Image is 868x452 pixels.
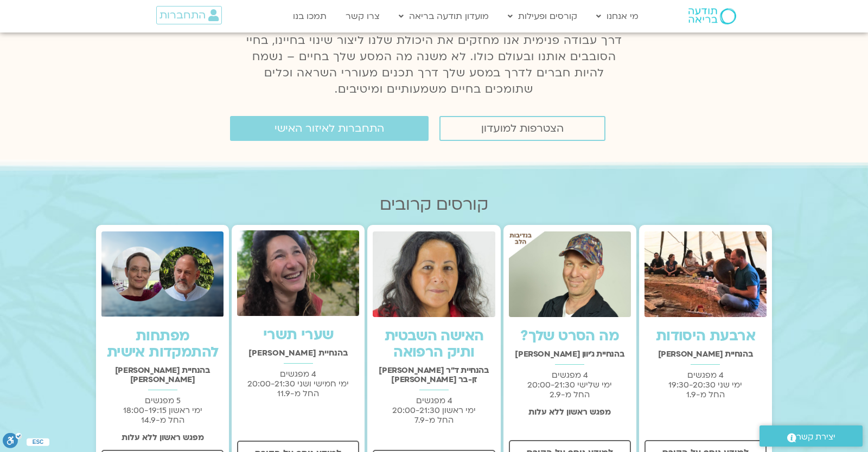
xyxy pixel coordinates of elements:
[288,6,332,27] a: תמכו בנו
[502,6,583,27] a: קורסים ופעילות
[644,370,767,399] p: 4 מפגשים ימי שני 19:30-20:30
[796,430,835,444] span: יצירת קשר
[373,396,495,425] p: 4 מפגשים ימי ראשון 20:00-21:30
[340,6,385,27] a: צרו קשר
[275,122,384,134] span: התחברות לאיזור האישי
[107,326,219,362] a: מפתחות להתמקדות אישית
[230,116,429,141] a: התחברות לאיזור האישי
[373,366,495,384] h2: בהנחיית ד"ר [PERSON_NAME] זן-בר [PERSON_NAME]
[520,326,619,346] a: מה הסרט שלך?
[141,415,184,425] span: החל מ-14.9
[385,326,484,362] a: האישה השבטית ותיק הרפואה
[644,350,767,359] h2: בהנחיית [PERSON_NAME]
[393,6,494,27] a: מועדון תודעה בריאה
[240,33,628,98] p: דרך עבודה פנימית אנו מחזקים את היכולת שלנו ליצור שינוי בחיינו, בחיי הסובבים אותנו ובעולם כולו. לא...
[96,195,772,214] h2: קורסים קרובים
[688,8,736,24] img: תודעה בריאה
[122,432,204,443] strong: מפגש ראשון ללא עלות
[509,370,631,399] p: 4 מפגשים ימי שלישי 20:00-21:30
[550,389,590,400] span: החל מ-2.9
[591,6,644,27] a: מי אנחנו
[414,415,454,425] span: החל מ-7.9
[439,116,605,141] a: הצטרפות למועדון
[759,425,863,447] a: יצירת קשר
[101,366,224,384] h2: בהנחיית [PERSON_NAME] [PERSON_NAME]
[237,369,359,398] p: 4 מפגשים ימי חמישי ושני 20:00-21:30 החל מ-11.9
[481,122,564,134] span: הצטרפות למועדון
[528,406,611,417] strong: מפגש ראשון ללא עלות
[509,350,631,359] h2: בהנחיית ג'יוון [PERSON_NAME]
[159,9,206,21] span: התחברות
[656,326,755,346] a: ארבעת היסודות
[237,348,359,358] h2: בהנחיית [PERSON_NAME]
[686,389,725,400] span: החל מ-1.9
[263,325,334,345] a: שערי תשרי
[101,396,224,425] p: 5 מפגשים ימי ראשון 18:00-19:15
[156,6,222,24] a: התחברות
